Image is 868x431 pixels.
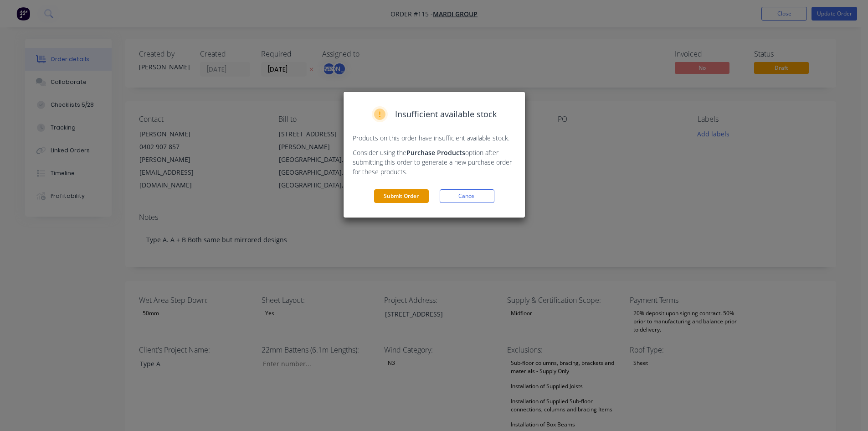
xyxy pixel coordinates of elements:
strong: Purchase Products [406,148,465,157]
p: Products on this order have insufficient available stock. [353,133,516,143]
span: Insufficient available stock [395,108,497,120]
p: Consider using the option after submitting this order to generate a new purchase order for these ... [353,148,516,177]
button: Cancel [440,189,494,203]
button: Submit Order [374,189,429,203]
